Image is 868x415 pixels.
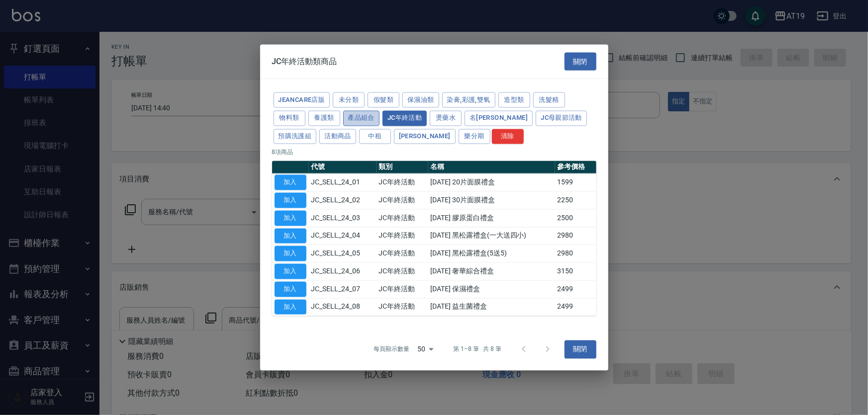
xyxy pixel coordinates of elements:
[442,92,495,108] button: 染膏,彩護,雙氧
[555,173,596,191] td: 1599
[319,129,356,144] button: 活動商品
[275,246,306,261] button: 加入
[309,298,377,316] td: JC_SELL_24_08
[465,110,533,126] button: 名[PERSON_NAME]
[377,191,428,209] td: JC年終活動
[453,345,501,354] p: 第 1–8 筆 共 8 筆
[492,129,524,144] button: 清除
[377,161,428,174] th: 類別
[309,280,377,298] td: JC_SELL_24_07
[368,92,399,108] button: 假髮類
[377,245,428,262] td: JC年終活動
[394,129,456,144] button: [PERSON_NAME]
[309,161,377,174] th: 代號
[275,175,306,190] button: 加入
[309,262,377,280] td: JC_SELL_24_06
[428,209,555,227] td: [DATE] 膠原蛋白禮盒
[428,262,555,280] td: [DATE] 奢華綜合禮盒
[498,92,530,108] button: 造型類
[274,110,305,126] button: 物料類
[428,280,555,298] td: [DATE] 保濕禮盒
[428,227,555,245] td: [DATE] 黑松露禮盒(一大送四小)
[377,227,428,245] td: JC年終活動
[430,110,462,126] button: 燙藥水
[377,298,428,316] td: JC年終活動
[377,262,428,280] td: JC年終活動
[359,129,391,144] button: 中租
[333,92,365,108] button: 未分類
[272,56,337,66] span: JC年終活動類商品
[428,161,555,174] th: 名稱
[533,92,565,108] button: 洗髮精
[555,245,596,262] td: 2980
[459,129,490,144] button: 樂分期
[555,227,596,245] td: 2980
[274,129,317,144] button: 預購洗護組
[275,299,306,315] button: 加入
[536,110,587,126] button: JC母親節活動
[413,336,437,363] div: 50
[374,345,409,354] p: 每頁顯示數量
[309,173,377,191] td: JC_SELL_24_01
[272,148,596,157] p: 8 項商品
[555,161,596,174] th: 參考價格
[555,298,596,316] td: 2499
[555,209,596,227] td: 2500
[555,262,596,280] td: 3150
[565,52,596,71] button: 關閉
[377,280,428,298] td: JC年終活動
[565,340,596,359] button: 關閉
[274,92,330,108] button: JeanCare店販
[275,228,306,244] button: 加入
[308,110,340,126] button: 養護類
[275,193,306,208] button: 加入
[343,110,380,126] button: 產品組合
[275,210,306,226] button: 加入
[428,173,555,191] td: [DATE] 20片面膜禮盒
[428,245,555,262] td: [DATE] 黑松露禮盒(5送5)
[402,92,439,108] button: 保濕油類
[428,191,555,209] td: [DATE] 30片面膜禮盒
[428,298,555,316] td: [DATE] 益生菌禮盒
[309,191,377,209] td: JC_SELL_24_02
[377,209,428,227] td: JC年終活動
[309,245,377,262] td: JC_SELL_24_05
[275,264,306,279] button: 加入
[377,173,428,191] td: JC年終活動
[383,110,427,126] button: JC年終活動
[275,281,306,297] button: 加入
[309,209,377,227] td: JC_SELL_24_03
[309,227,377,245] td: JC_SELL_24_04
[555,280,596,298] td: 2499
[555,191,596,209] td: 2250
